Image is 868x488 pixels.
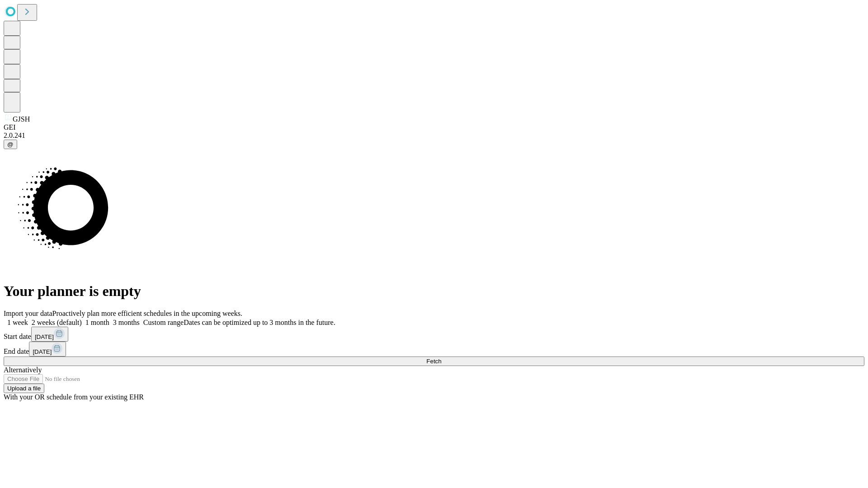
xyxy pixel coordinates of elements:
button: @ [4,140,17,149]
span: Alternatively [4,366,42,374]
button: [DATE] [31,327,68,342]
h1: Your planner is empty [4,283,864,300]
div: End date [4,342,864,357]
button: [DATE] [29,342,66,357]
button: Fetch [4,357,864,366]
span: Dates can be optimized up to 3 months in the future. [184,319,335,326]
span: 2 weeks (default) [32,319,82,326]
span: Fetch [426,358,441,365]
span: [DATE] [35,333,54,340]
span: 3 months [113,319,140,326]
span: 1 week [7,319,28,326]
span: GJSH [13,115,30,123]
span: Custom range [143,319,184,326]
span: Proactively plan more efficient schedules in the upcoming weeks. [52,310,242,317]
span: [DATE] [33,348,52,355]
div: 2.0.241 [4,131,864,140]
span: Import your data [4,310,52,317]
span: With your OR schedule from your existing EHR [4,393,144,401]
div: GEI [4,123,864,131]
span: @ [7,141,14,148]
button: Upload a file [4,384,44,393]
div: Start date [4,327,864,342]
span: 1 month [85,319,109,326]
